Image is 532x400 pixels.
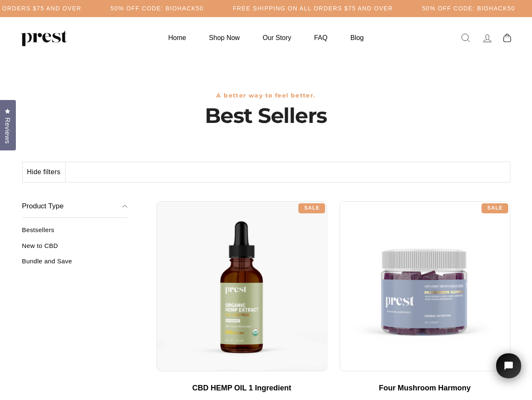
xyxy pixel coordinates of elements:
ul: Primary [158,30,374,46]
h5: 50% OFF CODE: BIOHACK50 [422,5,515,12]
img: PREST ORGANICS [21,30,67,46]
button: Hide filters [23,162,66,182]
div: Four Mushroom Harmony [348,384,502,393]
a: Home [158,30,197,46]
h5: Free Shipping on all orders $75 and over [233,5,393,12]
a: FAQ [304,30,338,46]
div: Sale [482,203,508,213]
a: Shop Now [199,30,250,46]
iframe: Tidio Chat [485,342,532,400]
h1: Best Sellers [22,103,510,128]
div: Sale [298,203,325,213]
a: Blog [340,30,374,46]
h3: A better way to feel better. [22,92,510,99]
a: Bundle and Save [22,257,128,271]
div: CBD HEMP OIL 1 Ingredient [165,384,319,393]
a: Bestsellers [22,226,128,240]
button: Product Type [22,195,128,218]
a: Our Story [252,30,302,46]
h5: 50% OFF CODE: BIOHACK50 [111,5,204,12]
span: Reviews [2,117,13,144]
a: New to CBD [22,242,128,256]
